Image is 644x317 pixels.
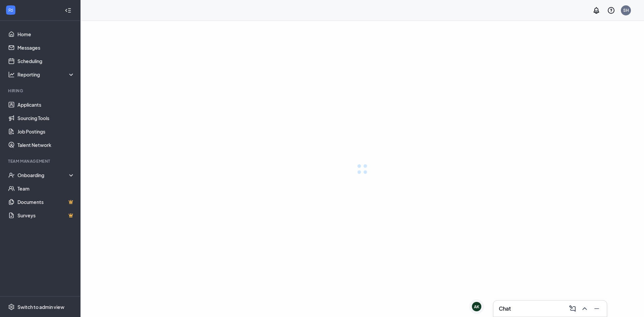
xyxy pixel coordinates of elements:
[17,98,75,111] a: Applicants
[7,7,14,13] svg: WorkstreamLogo
[17,111,75,125] a: Sourcing Tools
[474,304,479,310] div: AK
[569,305,577,313] svg: ComposeMessage
[592,6,600,14] svg: Notifications
[17,304,64,310] div: Switch to admin view
[17,209,75,222] a: SurveysCrown
[17,41,75,54] a: Messages
[593,305,601,313] svg: Minimize
[579,303,589,314] button: ChevronUp
[17,138,75,152] a: Talent Network
[17,28,75,41] a: Home
[8,71,15,78] svg: Analysis
[499,305,511,312] h3: Chat
[623,7,629,13] div: SH
[8,304,15,310] svg: Settings
[17,182,75,195] a: Team
[8,158,73,164] div: Team Management
[607,6,615,14] svg: QuestionInfo
[17,195,75,209] a: DocumentsCrown
[8,172,15,178] svg: UserCheck
[65,7,71,14] svg: Collapse
[17,71,75,78] div: Reporting
[591,303,601,314] button: Minimize
[8,88,73,94] div: Hiring
[581,305,589,313] svg: ChevronUp
[17,125,75,138] a: Job Postings
[17,172,75,178] div: Onboarding
[17,54,75,68] a: Scheduling
[567,303,577,314] button: ComposeMessage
